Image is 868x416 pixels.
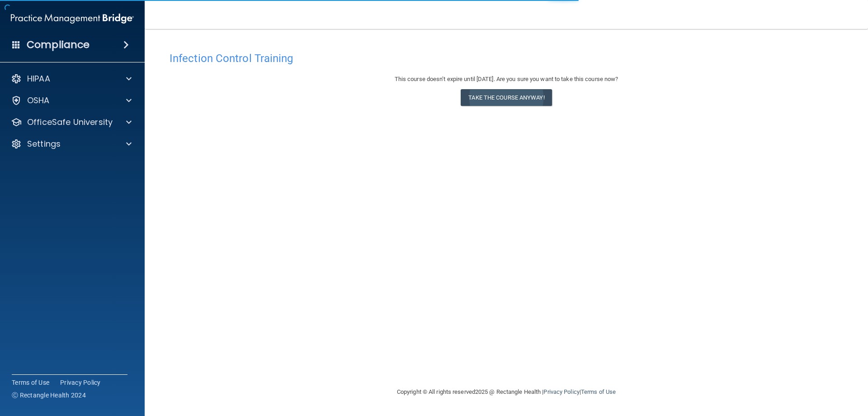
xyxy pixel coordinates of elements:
[461,89,552,106] button: Take the course anyway!
[11,95,132,106] a: OSHA
[27,95,50,106] p: OSHA
[27,73,50,84] p: HIPAA
[27,117,113,128] p: OfficeSafe University
[11,139,132,149] a: Settings
[11,10,134,28] img: PMB logo
[60,378,101,387] a: Privacy Policy
[11,117,132,128] a: OfficeSafe University
[12,378,49,387] a: Terms of Use
[341,378,671,406] div: Copyright © All rights reserved 2025 @ Rectangle Health | |
[170,53,843,64] h4: Infection Control Training
[11,73,132,84] a: HIPAA
[581,388,616,395] a: Terms of Use
[170,74,843,85] div: This course doesn’t expire until [DATE]. Are you sure you want to take this course now?
[27,38,90,51] h4: Compliance
[12,391,86,400] span: Ⓒ Rectangle Health 2024
[27,139,61,149] p: Settings
[543,388,579,395] a: Privacy Policy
